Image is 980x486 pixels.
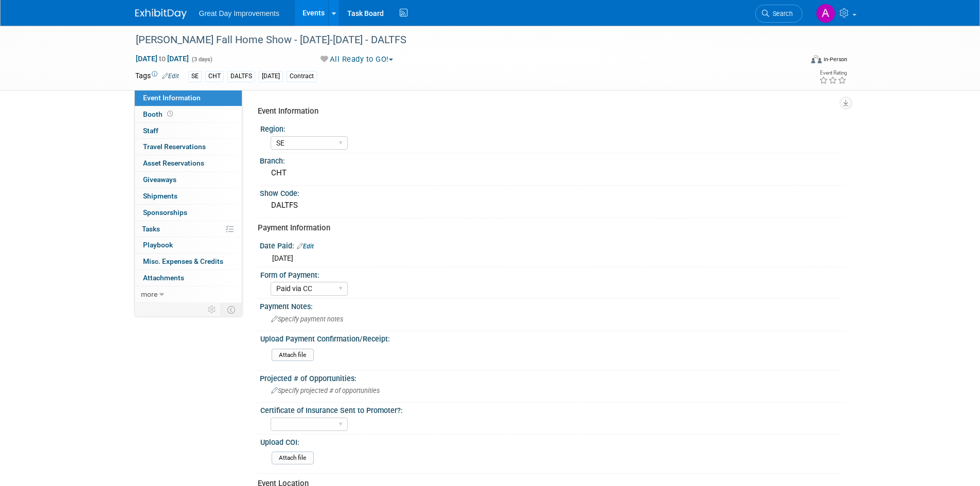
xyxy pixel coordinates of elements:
a: Asset Reservations [135,155,242,171]
img: Format-Inperson.png [811,55,822,63]
a: Playbook [135,237,242,253]
a: Event Information [135,90,242,106]
span: Booth not reserved yet [165,110,175,118]
span: Travel Reservations [143,142,206,151]
img: Akeela Miller [816,4,835,23]
span: Attachments [143,274,184,282]
a: Sponsorships [135,205,242,221]
span: (3 days) [191,56,212,63]
div: Event Rating [819,70,847,76]
span: to [157,55,167,63]
span: Asset Reservations [143,159,204,167]
span: Event Information [143,94,201,102]
div: Show Code: [260,186,845,199]
td: Tags [135,70,179,82]
span: Misc. Expenses & Credits [143,257,223,265]
a: Misc. Expenses & Credits [135,254,242,269]
span: Staff [143,127,158,135]
span: more [141,290,157,298]
div: In-Person [823,56,847,63]
span: Playbook [143,241,173,249]
div: [DATE] [259,71,283,82]
button: All Ready to GO! [317,54,397,65]
span: Search [769,10,793,17]
img: ExhibitDay [135,9,187,19]
span: Shipments [143,192,177,200]
div: CHT [268,165,838,181]
a: Travel Reservations [135,139,242,155]
div: CHT [205,71,224,82]
span: Great Day Improvements [199,9,279,17]
span: Specify payment notes [271,315,343,323]
div: Payment Information [258,223,838,233]
td: Toggle Event Tabs [221,303,242,316]
a: Giveaways [135,172,242,188]
span: [DATE] [272,254,293,262]
span: Sponsorships [143,208,187,217]
div: Certificate of Insurance Sent to Promoter?: [260,403,841,416]
a: Staff [135,123,242,139]
a: Search [755,5,803,23]
a: more [135,286,242,302]
span: Giveaways [143,175,176,184]
span: Specify projected # of opportunities [271,387,380,394]
a: Attachments [135,270,242,286]
div: Form of Payment: [260,267,841,280]
span: Booth [143,110,175,118]
div: Region: [260,121,841,134]
div: Upload Payment Confirmation/Receipt: [260,331,841,344]
a: Shipments [135,188,242,204]
a: Edit [162,73,179,80]
span: Tasks [142,225,160,233]
div: Event Information [258,106,838,117]
div: Contract [287,71,317,82]
div: DALTFS [268,197,838,213]
a: Edit [297,243,314,250]
div: Upload COI: [260,435,841,447]
div: Payment Notes: [260,299,845,312]
div: Event Format [742,53,848,69]
div: SE [188,71,202,82]
div: Branch: [260,153,845,166]
div: DALTFS [227,71,255,82]
a: Booth [135,106,242,122]
div: Date Paid: [260,238,845,251]
td: Personalize Event Tab Strip [203,303,221,316]
a: Tasks [135,221,242,237]
div: [PERSON_NAME] Fall Home Show - [DATE]-[DATE] - DALTFS [132,31,787,49]
span: [DATE] [DATE] [135,54,189,63]
div: Projected # of Opportunities: [260,371,845,384]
